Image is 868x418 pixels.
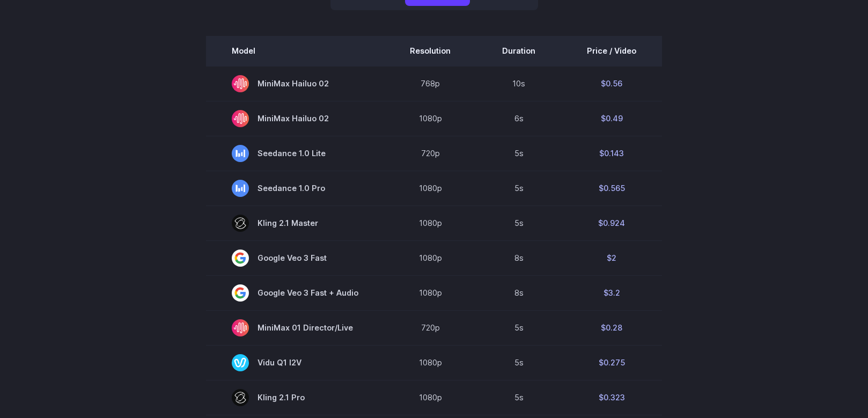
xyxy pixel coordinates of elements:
span: MiniMax Hailuo 02 [232,110,358,127]
td: 1080p [384,380,476,415]
th: Price / Video [561,36,662,66]
td: 1080p [384,101,476,136]
td: 10s [476,66,561,101]
td: $0.28 [561,310,662,345]
td: 1080p [384,345,476,380]
span: Seedance 1.0 Pro [232,180,358,197]
td: 8s [476,275,561,310]
td: $0.924 [561,206,662,240]
td: 1080p [384,171,476,206]
td: 6s [476,101,561,136]
td: $0.323 [561,380,662,415]
td: $3.2 [561,275,662,310]
span: Seedance 1.0 Lite [232,145,358,162]
td: 1080p [384,206,476,240]
td: $0.49 [561,101,662,136]
span: MiniMax 01 Director/Live [232,319,358,336]
td: 5s [476,310,561,345]
th: Duration [476,36,561,66]
span: Vidu Q1 I2V [232,354,358,371]
span: Kling 2.1 Master [232,215,358,232]
td: 5s [476,380,561,415]
td: 1080p [384,240,476,275]
td: $2 [561,240,662,275]
span: Google Veo 3 Fast + Audio [232,284,358,302]
td: $0.143 [561,136,662,171]
th: Model [206,36,384,66]
td: 5s [476,171,561,206]
td: 768p [384,66,476,101]
span: Google Veo 3 Fast [232,250,358,267]
td: 720p [384,310,476,345]
td: 5s [476,206,561,240]
td: $0.275 [561,345,662,380]
td: 5s [476,345,561,380]
span: Kling 2.1 Pro [232,389,358,406]
td: 720p [384,136,476,171]
td: 1080p [384,275,476,310]
td: $0.565 [561,171,662,206]
th: Resolution [384,36,476,66]
td: $0.56 [561,66,662,101]
td: 5s [476,136,561,171]
td: 8s [476,240,561,275]
span: MiniMax Hailuo 02 [232,75,358,92]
